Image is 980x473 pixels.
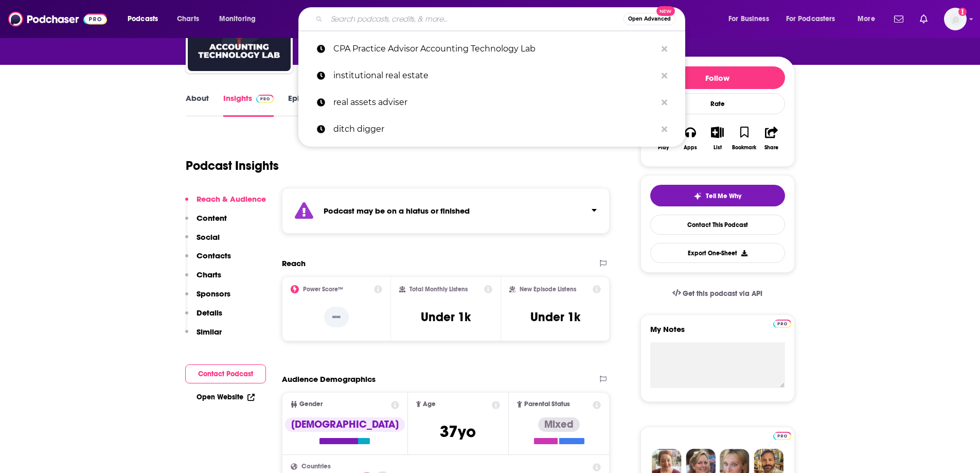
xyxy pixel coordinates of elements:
[758,120,785,157] button: Share
[714,145,722,151] div: List
[706,192,741,200] span: Tell Me Why
[298,89,685,116] a: real assets adviser
[301,463,331,470] span: Countries
[197,289,230,299] p: Sponsors
[197,393,255,401] a: Open Website
[850,11,888,27] button: open menu
[623,13,675,25] button: Open AdvancedNew
[197,213,227,223] p: Content
[170,11,205,27] a: Charts
[324,307,349,327] p: --
[128,12,158,26] span: Podcasts
[421,309,471,325] h3: Under 1k
[520,286,576,293] h2: New Episode Listens
[333,62,656,89] p: institutional real estate
[650,215,785,235] a: Contact This Podcast
[538,417,580,432] div: Mixed
[177,12,199,26] span: Charts
[327,11,623,27] input: Search podcasts, credits, & more...
[916,10,932,28] a: Show notifications dropdown
[197,194,266,204] p: Reach & Audience
[324,206,470,216] strong: Podcast may be on a hiatus or finished
[185,213,227,232] button: Content
[303,286,343,293] h2: Power Score™
[440,422,476,442] span: 37 yo
[333,116,656,143] p: ditch digger
[684,145,697,151] div: Apps
[298,36,685,62] a: CPA Practice Advisor Accounting Technology Lab
[890,10,907,28] a: Show notifications dropdown
[731,120,758,157] button: Bookmark
[944,8,967,30] img: User Profile
[650,243,785,263] button: Export One-Sheet
[197,327,222,337] p: Similar
[298,116,685,143] a: ditch digger
[256,95,274,103] img: Podchaser Pro
[944,8,967,30] button: Show profile menu
[628,16,671,22] span: Open Advanced
[185,194,266,213] button: Reach & Audience
[186,93,209,117] a: About
[773,432,791,440] img: Podchaser Pro
[197,251,231,260] p: Contacts
[299,401,323,408] span: Gender
[677,120,704,157] button: Apps
[212,11,269,27] button: open menu
[285,417,405,432] div: [DEMOGRAPHIC_DATA]
[333,89,656,116] p: real assets adviser
[185,232,220,251] button: Social
[308,7,695,31] div: Search podcasts, credits, & more...
[728,12,769,26] span: For Business
[944,8,967,30] span: Logged in as emilyroy
[650,185,785,206] button: tell me why sparkleTell Me Why
[683,289,762,298] span: Get this podcast via API
[773,320,791,328] img: Podchaser Pro
[732,145,756,151] div: Bookmark
[524,401,570,408] span: Parental Status
[764,145,778,151] div: Share
[704,120,730,157] button: List
[223,93,274,117] a: InsightsPodchaser Pro
[185,327,222,346] button: Similar
[197,270,221,279] p: Charts
[650,93,785,114] div: Rate
[185,251,231,270] button: Contacts
[282,188,610,234] section: Click to expand status details
[197,308,222,318] p: Details
[786,12,835,26] span: For Podcasters
[288,93,335,117] a: Episodes18
[185,289,230,308] button: Sponsors
[186,158,279,173] h1: Podcast Insights
[120,11,171,27] button: open menu
[530,309,580,325] h3: Under 1k
[658,145,669,151] div: Play
[650,66,785,89] button: Follow
[333,36,656,62] p: CPA Practice Advisor Accounting Technology Lab
[409,286,468,293] h2: Total Monthly Listens
[185,364,266,383] button: Contact Podcast
[282,258,306,268] h2: Reach
[858,12,875,26] span: More
[185,270,221,289] button: Charts
[664,281,771,306] a: Get this podcast via API
[721,11,782,27] button: open menu
[423,401,436,408] span: Age
[693,192,702,200] img: tell me why sparkle
[656,6,675,16] span: New
[282,374,376,384] h2: Audience Demographics
[185,308,222,327] button: Details
[650,324,785,342] label: My Notes
[779,11,850,27] button: open menu
[773,318,791,328] a: Pro website
[958,8,967,16] svg: Add a profile image
[298,62,685,89] a: institutional real estate
[197,232,220,242] p: Social
[219,12,256,26] span: Monitoring
[773,430,791,440] a: Pro website
[8,9,107,29] img: Podchaser - Follow, Share and Rate Podcasts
